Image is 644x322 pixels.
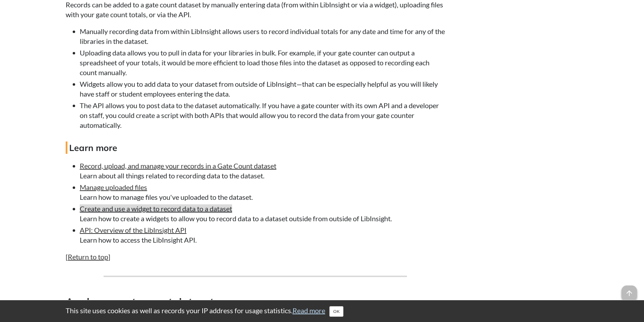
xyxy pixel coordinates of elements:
li: Learn about all things related to recording data to the dataset. [80,161,445,180]
span: arrow_upward [622,285,637,301]
a: Record, upload, and manage your records in a Gate Count dataset [80,162,276,170]
a: Return to top [68,252,108,261]
a: Manage uploaded files [80,183,147,191]
button: Close [329,306,343,317]
div: This site uses cookies as well as records your IP address for usage statistics. [59,305,585,317]
li: Learn how to manage files you've uploaded to the dataset. [80,182,445,202]
li: Widgets allow you to add data to your dataset from outside of LibInsight—that can be especially h... [80,79,445,99]
p: [ ] [66,252,445,262]
li: Learn how to access the LibInsight API. [80,225,445,245]
li: Learn how to create a widgets to allow you to record data to a dataset outside from outside of Li... [80,204,445,223]
li: Uploading data allows you to pull in data for your libraries in bulk. For example, if your gate c... [80,48,445,77]
a: API: Overview of the LibInsight API [80,226,186,234]
a: Create and use a widget to record data to a dataset [80,204,232,213]
a: arrow_upward [622,286,637,295]
li: Manually recording data from within LibInsight allows users to record individual totals for any d... [80,26,445,46]
li: The API allows you to post data to the dataset automatically. If you have a gate counter with its... [80,100,445,130]
h3: Analyze a gate count dataset [66,295,445,310]
h4: Learn more [66,142,445,154]
a: Read more [293,306,325,315]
